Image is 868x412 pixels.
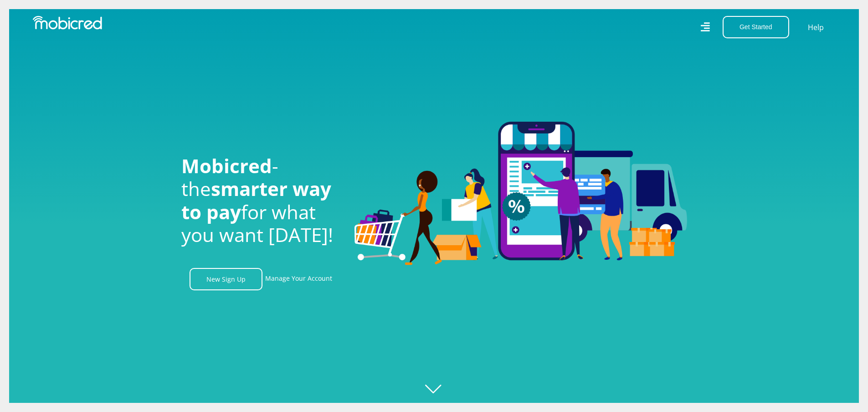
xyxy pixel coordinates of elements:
[181,175,331,224] span: smarter way to pay
[265,268,332,290] a: Manage Your Account
[33,16,102,30] img: Mobicred
[190,268,262,290] a: New Sign Up
[181,154,341,247] h1: - the for what you want [DATE]!
[181,153,272,179] span: Mobicred
[354,122,687,266] img: Welcome to Mobicred
[723,16,789,38] button: Get Started
[807,21,824,33] a: Help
